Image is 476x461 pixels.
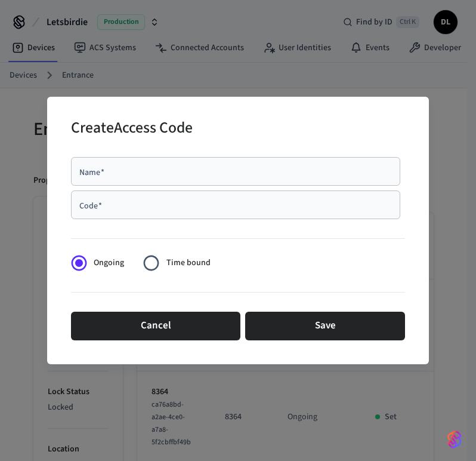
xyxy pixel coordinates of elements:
[447,430,462,449] img: SeamLogoGradient.69752ec5.svg
[71,312,240,340] button: Cancel
[94,257,124,269] span: Ongoing
[166,257,211,269] span: Time bound
[71,111,193,147] h2: Create Access Code
[245,312,405,340] button: Save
